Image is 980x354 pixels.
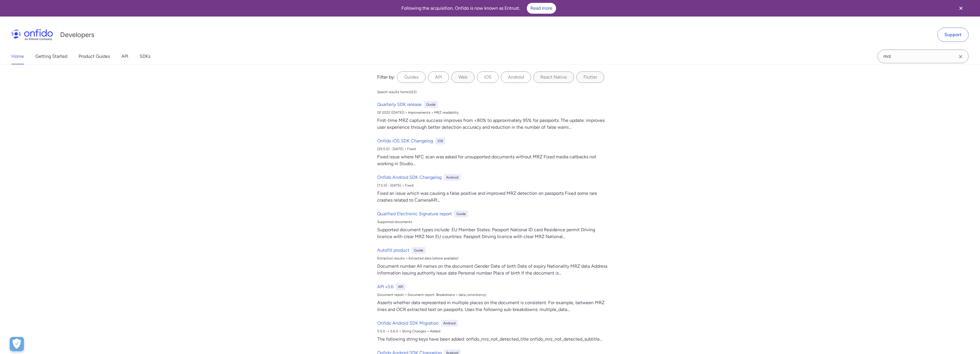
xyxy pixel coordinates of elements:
svg: Close banner [957,5,964,12]
div: Cookie Preferences [10,337,24,351]
a: Getting Started [35,48,67,64]
input: Onfido search input field [877,50,969,63]
label: Android [501,71,531,83]
a: API v3.6APIDocument report > Document report: Breakdowns > data_consistency:Asserts whether data ... [375,281,610,315]
div: Guide [412,247,426,254]
div: Asserts whether data represented in multiple places on the document is consistent. For example, b... [377,299,607,313]
h6: Qualified Electronic Signature report [377,210,452,217]
h6: Onfido Android SDK Migration [377,320,439,327]
a: Onfido Android SDK ChangelogAndroid[7.2.0] - [DATE] > Fixed:Fixed an issue which was causing a fa... [375,172,610,206]
a: Onfido Android SDK MigrationAndroid5.5.0 -> 5.6.0 > String Changes > Added:The following string k... [375,318,610,345]
div: Filter by: [377,74,395,81]
button: Close banner [950,1,971,15]
button: Open Preferences [10,337,24,351]
a: SDKs [140,48,150,64]
label: API [428,71,449,83]
div: Android [444,174,461,181]
a: Read more [527,3,556,14]
div: Q1 2022 ([DATE]) > Improvements > MRZ readability [377,110,607,115]
label: Guides [397,71,426,83]
div: Extraction results > Extracted data (where available) [377,256,607,261]
div: Supported documents [377,220,607,224]
div: Search results for mrz ( 23 ) [377,90,416,94]
div: iOS [435,138,445,144]
a: Support [937,28,969,42]
svg: Clear search field button [957,53,964,60]
div: Document report > Document report: Breakdowns > data_consistency: [377,292,607,297]
a: Qualified Electronic Signature reportGuideSupported documentsSupported document types include: EU... [375,208,610,242]
div: [7.2.0] - [DATE] > Fixed: [377,183,607,188]
h6: API v3.6 [377,283,393,290]
h6: Quarterly SDK release [377,101,422,108]
a: Autofill productGuideExtraction results > Extracted data (where available)Document number All nam... [375,245,610,279]
div: First-time MRZ capture success improves from <80% to approximately 95% for passports. The update:... [377,117,607,131]
label: iOS [477,71,499,83]
div: Fixed an issue which was causing a false positive and improved MRZ detection on passports Fixed s... [377,190,607,204]
h6: Onfido Android SDK Changelog [377,174,442,181]
div: API [396,283,405,290]
img: Onfido Logo [11,29,53,40]
div: Following the acquisition, Onfido is now known as Entrust. [7,3,950,14]
div: [29.5.0] - [DATE] > Fixed [377,147,607,151]
div: Document number All names on the document Gender Date of birth Date of expiry Nationality MRZ dat... [377,263,607,277]
a: Product Guides [79,48,110,64]
a: Quarterly SDK releaseGuideQ1 2022 ([DATE]) > Improvements > MRZ readabilityFirst-time MRZ capture... [375,99,610,133]
div: 5.5.0 -> 5.6.0 > String Changes > Added: [377,329,607,333]
div: Fixed issue where NFC scan was asked for unsupported documents without MRZ Fixed media callbacks ... [377,154,607,167]
div: Guide [454,210,468,217]
div: Guide [424,101,438,108]
div: Android [441,320,458,327]
div: The following string keys have been added: onfido_mrz_not_detected_title onfido_mrz_not_detected_... [377,336,607,343]
h6: Onfido iOS SDK Changelog [377,138,433,144]
div: Supported document types include: EU Member States: Passport National ID card Residence permit Dr... [377,226,607,240]
a: Onfido iOS SDK ChangelogiOS[29.5.0] - [DATE] > FixedFixed issue where NFC scan was asked for unsu... [375,135,610,169]
label: Web [451,71,475,83]
label: React Native [533,71,574,83]
h6: Autofill product [377,247,409,254]
h1: Developers [60,30,94,39]
a: API [121,48,128,64]
label: Flutter [576,71,604,83]
a: Home [11,48,24,64]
